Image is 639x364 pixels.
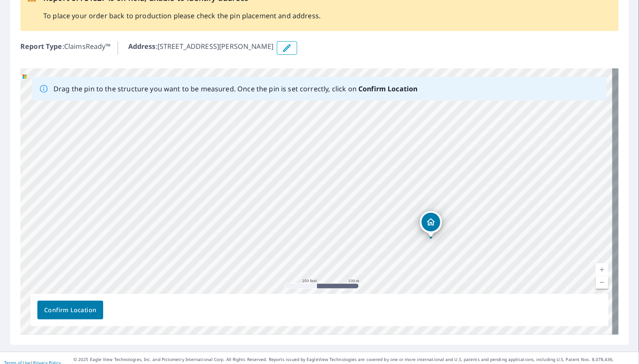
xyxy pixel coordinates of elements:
p: To place your order back to production please check the pin placement and address. [43,11,321,21]
p: Drag the pin to the structure you want to be measured. Once the pin is set correctly, click on [53,84,418,94]
a: Current Level 17, Zoom In [596,263,608,276]
span: Confirm Location [44,305,96,316]
button: Confirm Location [37,301,103,319]
b: Address [128,42,156,51]
p: : ClaimsReady™ [20,41,111,55]
p: : [STREET_ADDRESS][PERSON_NAME] [128,41,274,55]
div: Dropped pin, building 1, Residential property, 386 Lcr 838 Jewett, TX 75838 [420,211,442,237]
b: Report Type [20,42,62,51]
a: Current Level 17, Zoom Out [596,276,608,289]
b: Confirm Location [358,84,417,93]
